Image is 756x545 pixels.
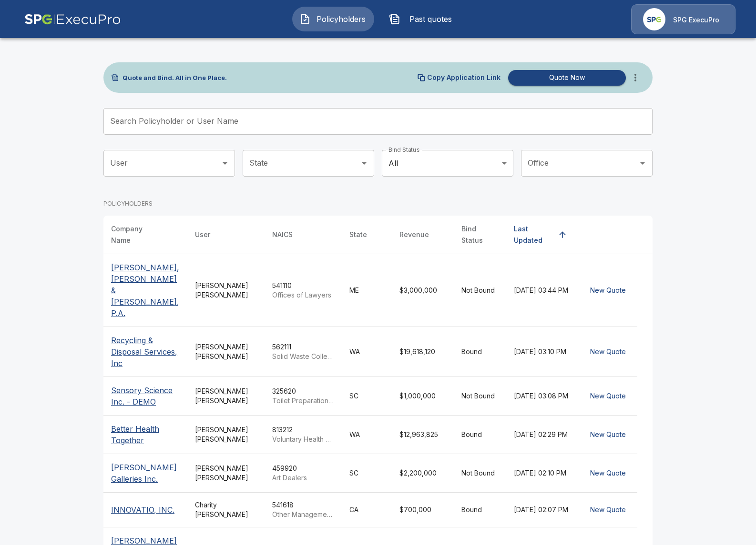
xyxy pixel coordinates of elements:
span: Past quotes [404,13,457,25]
td: CA [342,493,392,527]
div: User [195,229,210,240]
div: NAICS [272,229,293,240]
td: Bound [454,416,506,454]
td: [DATE] 02:29 PM [506,416,579,454]
div: [PERSON_NAME] [PERSON_NAME] [195,342,257,361]
div: 541618 [272,500,334,519]
td: Bound [454,327,506,377]
p: INNOVATIO, INC. [111,504,174,515]
td: $2,200,000 [392,454,454,493]
div: 459920 [272,464,334,483]
button: New Quote [586,387,630,405]
td: [DATE] 03:10 PM [506,327,579,377]
th: Bind Status [454,216,506,254]
div: [PERSON_NAME] [PERSON_NAME] [195,464,257,483]
td: [DATE] 03:08 PM [506,377,579,416]
button: Open [218,157,232,170]
p: Voluntary Health Organizations [272,435,334,444]
div: Last Updated [514,223,554,246]
td: Not Bound [454,454,506,493]
div: State [349,229,367,240]
p: Other Management Consulting Services [272,510,334,519]
button: New Quote [586,282,630,299]
button: New Quote [586,501,630,519]
td: $12,963,825 [392,416,454,454]
p: Better Health Together [111,423,180,446]
a: Agency IconSPG ExecuPro [631,4,736,34]
p: [PERSON_NAME] Galleries Inc. [111,462,180,485]
img: AA Logo [24,4,121,34]
td: ME [342,254,392,327]
div: Charity [PERSON_NAME] [195,500,257,519]
span: Policyholders [315,13,367,25]
td: [DATE] 03:44 PM [506,254,579,327]
div: 562111 [272,342,334,361]
img: Policyholders Icon [299,13,311,25]
td: SC [342,454,392,493]
div: 541110 [272,281,334,300]
p: Toilet Preparation Manufacturing [272,396,334,406]
a: Quote Now [504,70,626,86]
button: Open [358,157,371,170]
button: Open [636,157,649,170]
div: [PERSON_NAME] [PERSON_NAME] [195,425,257,444]
div: 813212 [272,425,334,444]
p: Sensory Science Inc. - DEMO [111,385,180,407]
p: SPG ExecuPro [673,15,719,25]
p: Art Dealers [272,473,334,483]
td: $1,000,000 [392,377,454,416]
td: WA [342,327,392,377]
button: Past quotes IconPast quotes [382,7,464,31]
img: Agency Icon [643,8,665,30]
label: Bind Status [388,146,419,154]
td: Not Bound [454,254,506,327]
td: $3,000,000 [392,254,454,327]
button: New Quote [586,465,630,482]
td: Not Bound [454,377,506,416]
p: [PERSON_NAME], [PERSON_NAME] & [PERSON_NAME], P.A. [111,262,180,319]
button: New Quote [586,343,630,361]
div: 325620 [272,386,334,406]
td: $700,000 [392,493,454,527]
p: Solid Waste Collection [272,352,334,361]
div: All [382,150,513,177]
p: Offices of Lawyers [272,290,334,300]
div: Revenue [399,229,429,240]
p: Quote and Bind. All in One Place. [123,75,227,81]
td: SC [342,377,392,416]
td: WA [342,416,392,454]
div: [PERSON_NAME] [PERSON_NAME] [195,386,257,406]
img: Past quotes Icon [389,13,400,25]
td: Bound [454,493,506,527]
p: Recycling & Disposal Services, Inc [111,335,180,369]
td: [DATE] 02:10 PM [506,454,579,493]
button: more [626,68,645,87]
div: [PERSON_NAME] [PERSON_NAME] [195,281,257,300]
td: $19,618,120 [392,327,454,377]
button: New Quote [586,426,630,444]
td: [DATE] 02:07 PM [506,493,579,527]
button: Policyholders IconPolicyholders [292,7,374,31]
p: Copy Application Link [427,74,501,81]
div: Company Name [111,223,163,246]
p: POLICYHOLDERS [103,199,153,208]
button: Quote Now [508,70,626,86]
